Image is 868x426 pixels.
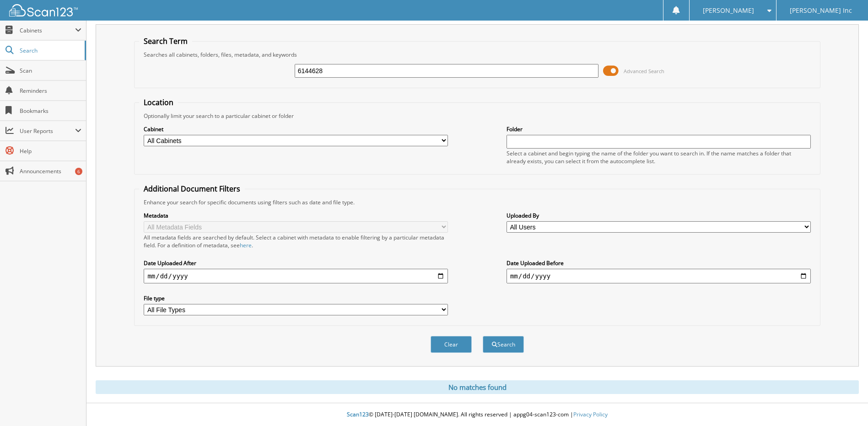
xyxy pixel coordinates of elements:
[139,97,178,107] legend: Location
[20,127,75,135] span: User Reports
[144,294,448,302] label: File type
[144,259,448,267] label: Date Uploaded After
[507,269,811,283] input: end
[573,410,608,418] a: Privacy Policy
[20,87,81,95] span: Reminders
[240,241,252,249] a: here
[144,269,448,283] input: start
[144,212,448,219] label: Metadata
[507,125,811,133] label: Folder
[20,147,81,155] span: Help
[507,149,811,165] div: Select a cabinet and begin typing the name of the folder you want to search in. If the name match...
[20,167,81,175] span: Announcements
[20,107,81,115] span: Bookmarks
[139,184,245,194] legend: Additional Document Filters
[431,336,472,353] button: Clear
[139,112,815,120] div: Optionally limit your search to a particular cabinet or folder
[483,336,524,353] button: Search
[507,259,811,267] label: Date Uploaded Before
[822,382,868,426] iframe: Chat Widget
[9,4,78,16] img: scan123-logo-white.svg
[703,8,754,13] span: [PERSON_NAME]
[347,410,369,418] span: Scan123
[144,125,448,133] label: Cabinet
[20,67,81,75] span: Scan
[139,198,815,206] div: Enhance your search for specific documents using filters such as date and file type.
[624,68,664,75] span: Advanced Search
[20,47,80,54] span: Search
[139,51,815,59] div: Searches all cabinets, folders, files, metadata, and keywords
[75,168,82,175] div: 6
[86,404,868,426] div: © [DATE]-[DATE] [DOMAIN_NAME]. All rights reserved | appg04-scan123-com |
[144,234,448,249] div: All metadata fields are searched by default. Select a cabinet with metadata to enable filtering b...
[96,380,859,394] div: No matches found
[790,8,852,13] span: [PERSON_NAME] Inc
[507,212,811,219] label: Uploaded By
[139,36,192,46] legend: Search Term
[20,27,75,34] span: Cabinets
